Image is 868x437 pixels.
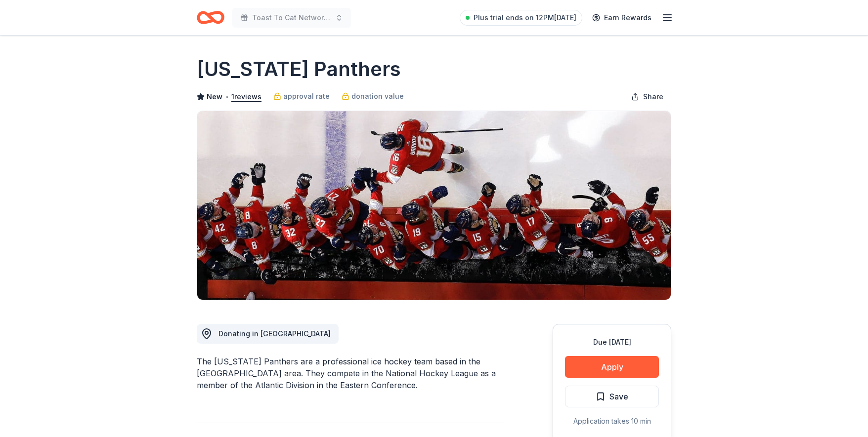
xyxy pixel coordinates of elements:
h1: [US_STATE] Panthers [197,55,401,83]
button: 1reviews [231,91,261,103]
span: Toast To Cat Network 30th Anniversary Celebration [252,12,331,24]
span: donation value [351,90,404,102]
span: • [225,93,229,101]
span: Plus trial ends on 12PM[DATE] [474,12,576,24]
div: Application takes 10 min [565,415,659,427]
a: Home [197,6,224,29]
a: Plus trial ends on 12PM[DATE] [460,10,582,26]
div: Due [DATE] [565,336,659,348]
button: Save [565,386,659,407]
img: Image for Florida Panthers [197,111,671,300]
div: The [US_STATE] Panthers are a professional ice hockey team based in the [GEOGRAPHIC_DATA] area. T... [197,356,505,391]
button: Share [623,87,671,107]
button: Apply [565,356,659,378]
a: approval rate [273,90,330,102]
span: Share [643,91,663,103]
span: Donating in [GEOGRAPHIC_DATA] [218,329,331,338]
span: Save [609,390,628,403]
span: New [207,91,222,103]
button: Toast To Cat Network 30th Anniversary Celebration [232,8,351,28]
a: donation value [342,90,404,102]
span: approval rate [283,90,330,102]
a: Earn Rewards [586,9,657,27]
